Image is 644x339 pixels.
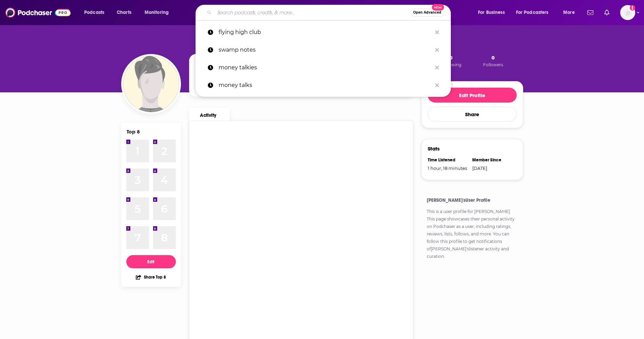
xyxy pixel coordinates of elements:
a: [PERSON_NAME] [474,209,510,214]
p: swamp notes [219,41,432,59]
span: 1 hour, 18 minutes, 40 seconds [428,165,467,171]
button: Edit [126,255,176,268]
span: 0 [449,54,453,61]
button: Share [428,107,517,122]
span: Charts [117,8,131,17]
a: swamp notes [196,41,451,59]
p: flying high club [219,23,432,41]
button: open menu [79,7,113,18]
span: For Podcasters [516,8,549,17]
button: Share Top 8 [135,270,166,284]
span: Podcasts [84,8,104,17]
div: [DATE] [472,165,512,171]
span: More [563,8,575,17]
span: For Business [478,8,505,17]
img: Natalie [123,56,179,112]
a: money talks [196,76,451,94]
button: 0Following [439,54,463,68]
a: money talkies [196,59,451,76]
button: open menu [140,7,178,18]
p: This is a user profile for . This page showcases their personal activity on Podchaser as a user, ... [427,208,518,260]
span: Following [441,62,461,67]
div: Time Listened [428,157,468,163]
span: Open Advanced [413,11,441,14]
p: money talkies [219,59,432,76]
a: Show notifications dropdown [585,7,596,18]
img: Podchaser - Follow, Share and Rate Podcasts [5,6,71,19]
a: Activity [189,108,230,121]
div: Member Since [472,157,512,163]
button: Edit Profile [428,88,517,103]
input: Search podcasts, credits, & more... [214,7,410,18]
img: User Profile [620,5,635,20]
button: open menu [512,7,558,18]
svg: Add a profile image [630,5,635,11]
h4: [PERSON_NAME]'s User Profile [427,197,518,203]
p: money talks [219,76,432,94]
button: Open AdvancedNew [410,8,444,17]
h3: Stats [428,145,440,152]
button: open menu [558,7,583,18]
span: 0 [492,54,495,61]
a: Show notifications dropdown [602,7,612,18]
span: Logged in as nshort92 [620,5,635,20]
div: Search podcasts, credits, & more... [202,5,457,20]
div: Top 8 [127,128,140,135]
a: flying high club [196,23,451,41]
button: 0Followers [481,54,505,68]
span: Followers [483,62,503,67]
button: open menu [473,7,513,18]
span: Monitoring [145,8,169,17]
button: Show profile menu [620,5,635,20]
a: Charts [112,7,135,18]
span: New [432,4,444,11]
